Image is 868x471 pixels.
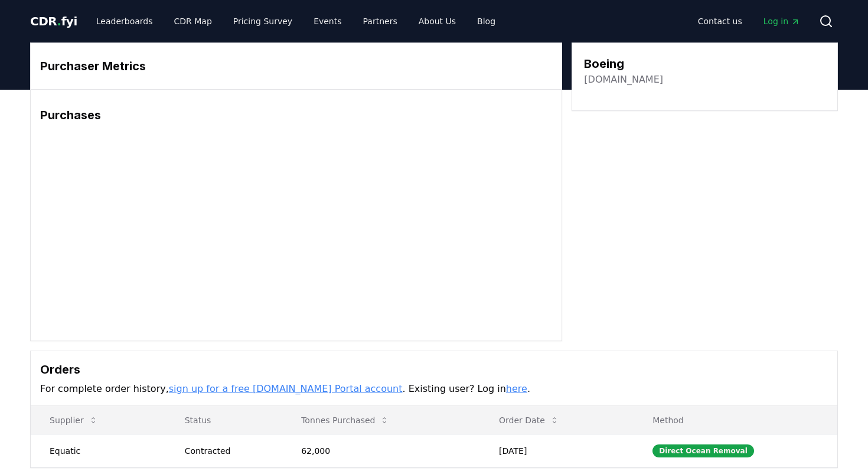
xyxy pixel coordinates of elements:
h3: Purchases [40,106,552,124]
a: Contact us [688,11,752,32]
a: Log in [754,11,810,32]
h3: Orders [40,361,828,378]
div: Contracted [185,445,273,457]
h3: Boeing [584,55,663,73]
td: 62,000 [282,434,480,467]
a: Events [304,11,351,32]
div: Direct Ocean Removal [652,444,754,457]
span: . [57,14,61,28]
a: [DOMAIN_NAME] [584,73,663,87]
a: CDR Map [165,11,221,32]
a: Leaderboards [87,11,162,32]
td: [DATE] [480,434,634,467]
p: Method [643,414,828,426]
nav: Main [87,11,505,32]
button: Supplier [40,408,107,432]
a: CDR.fyi [30,13,77,30]
a: sign up for a free [DOMAIN_NAME] Portal account [169,383,403,394]
a: Pricing Survey [224,11,302,32]
p: For complete order history, . Existing user? Log in . [40,382,828,396]
a: here [506,383,527,394]
button: Tonnes Purchased [292,408,399,432]
a: Partners [354,11,407,32]
a: About Us [409,11,465,32]
nav: Main [688,11,810,32]
span: Log in [763,15,800,27]
span: CDR fyi [30,14,77,28]
h3: Purchaser Metrics [40,57,552,75]
td: Equatic [31,434,166,467]
p: Status [175,414,273,426]
button: Order Date [490,408,569,432]
a: Blog [468,11,505,32]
